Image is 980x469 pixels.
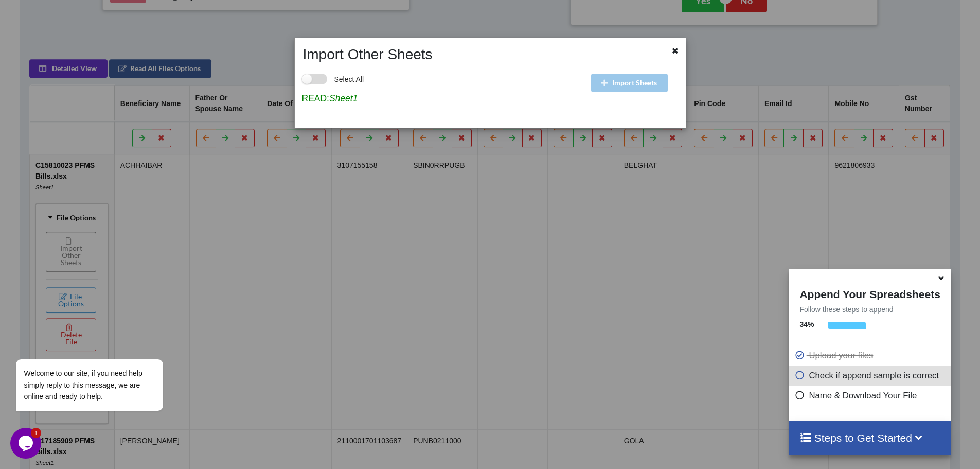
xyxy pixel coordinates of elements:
[302,93,329,103] b: READ:
[789,285,950,301] h4: Append Your Spreadsheets
[302,74,364,84] label: Select All
[794,369,948,382] p: Check if append sample is correct
[799,320,814,328] b: 34 %
[10,428,43,459] iframe: chat widget
[789,304,950,315] p: Follow these steps to append
[10,266,195,423] iframe: chat widget
[799,431,940,444] h4: Steps to Get Started
[794,389,948,402] p: Name & Download Your File
[329,93,358,103] i: Sheet1
[298,46,650,63] h2: Import Other Sheets
[794,349,948,362] p: Upload your files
